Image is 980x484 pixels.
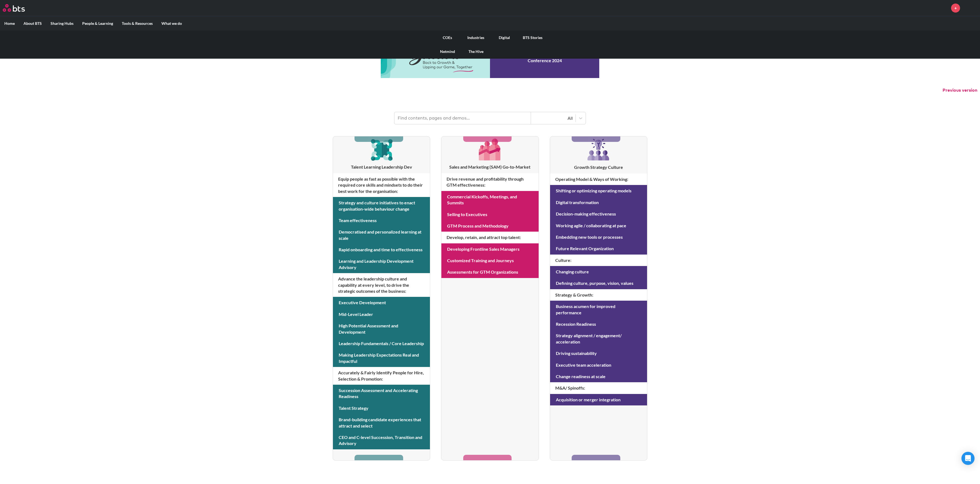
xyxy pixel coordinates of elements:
[585,136,612,163] img: [object Object]
[394,112,531,124] input: Find contents, pages and demos...
[550,255,647,266] h4: Culture :
[964,1,977,14] img: Jenna Cuevas
[78,16,117,31] label: People & Learning
[3,4,25,12] img: BTS Logo
[441,232,538,243] h4: Develop, retain, and attract top talent :
[117,16,157,31] label: Tools & Resources
[333,367,430,385] h4: Accurately & Fairly Identify People for Hire, Selection & Promotion :
[3,4,35,12] a: Go home
[964,1,977,14] a: Profile
[46,16,78,31] label: Sharing Hubs
[550,174,647,185] h4: Operating Model & Ways of Working :
[333,273,430,297] h4: Advance the leadership culture and capability at every level, to drive the strategic outcomes of ...
[333,164,430,170] h3: Talent Learning Leadership Dev
[951,4,960,13] a: +
[477,136,503,162] img: [object Object]
[441,164,538,170] h3: Sales and Marketing (SAM) Go-to-Market
[550,289,647,301] h4: Strategy & Growth :
[550,382,647,394] h4: M&A/ Spinoffs :
[157,16,186,31] label: What we do
[368,136,394,162] img: [object Object]
[19,16,46,31] label: About BTS
[961,452,975,465] div: Open Intercom Messenger
[534,115,573,121] div: All
[333,173,430,197] h4: Equip people as fast as possible with the required core skills and mindsets to do their best work...
[441,173,538,191] h4: Drive revenue and profitability through GTM effectiveness :
[943,87,977,93] button: Previous version
[550,164,647,170] h3: Growth Strategy Culture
